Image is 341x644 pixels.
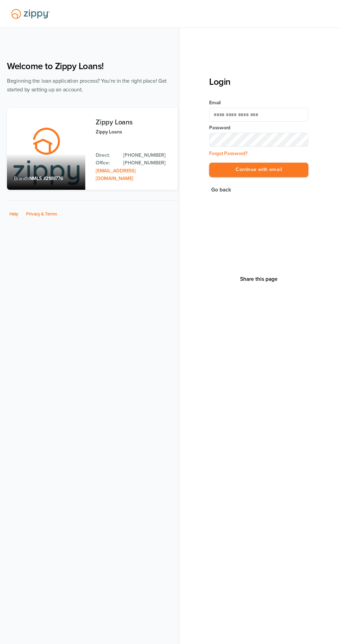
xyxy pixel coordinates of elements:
a: Privacy & Terms [26,211,57,217]
a: Direct Phone: 512-975-2947 [123,152,171,159]
span: Beginning the loan application process? You're in the right place! Get started by setting up an a... [7,78,167,93]
h3: Zippy Loans [96,119,171,126]
img: Lender Logo [7,6,54,22]
a: Help [9,211,18,217]
button: Share This Page [238,276,280,283]
span: NMLS #2189776 [29,176,63,181]
h1: Welcome to Zippy Loans! [7,61,178,72]
a: Forgot Password? [209,150,247,156]
button: Go back [209,185,233,195]
input: Input Password [209,133,308,147]
label: Email [209,99,308,106]
p: Office: [96,159,116,167]
a: Office Phone: 512-975-2947 [123,159,171,167]
span: Branch [14,176,29,181]
a: Email Address: zippyguide@zippymh.com [96,168,135,181]
button: Continue with email [209,163,308,177]
p: Direct: [96,152,116,159]
h3: Login [209,76,308,87]
label: Password [209,124,308,131]
p: Zippy Loans [96,128,171,136]
input: Email Address [209,108,308,122]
